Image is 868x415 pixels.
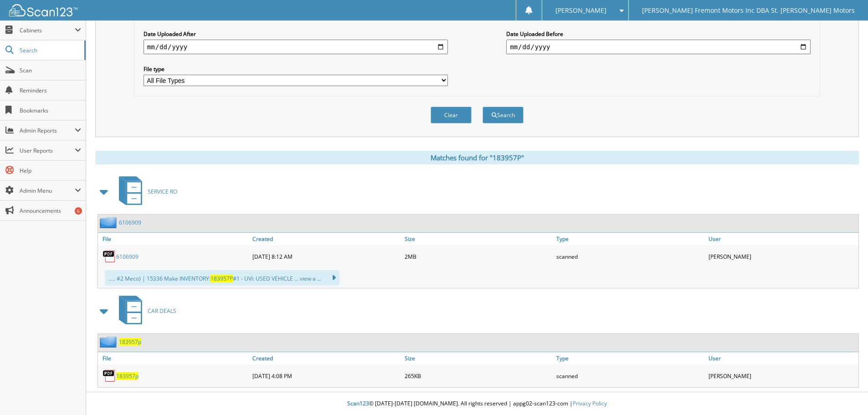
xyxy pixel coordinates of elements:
div: scanned [554,247,706,266]
div: © [DATE]-[DATE] [DOMAIN_NAME]. All rights reserved | appg02-scan123-com | [86,393,868,415]
div: [PERSON_NAME] [706,367,858,385]
div: [DATE] 8:12 AM [250,247,402,266]
label: File type [144,65,448,73]
iframe: Chat Widget [822,371,868,415]
a: SERVICE RO [113,174,177,210]
img: PDF.png [103,369,116,383]
img: folder2.png [100,336,119,348]
span: Search [20,46,80,54]
a: Type [554,233,706,245]
label: Date Uploaded Before [506,30,811,38]
div: [DATE] 4:08 PM [250,367,402,385]
a: Privacy Policy [573,400,607,407]
div: scanned [554,367,706,385]
input: start [144,40,448,54]
span: Bookmarks [20,107,81,114]
span: Reminders [20,87,81,94]
a: 6106909 [119,219,141,226]
div: ..... #2 Meco) | 15336 Make INVENTORY: #1 - UVl: USED VEHICLE ... view a ... [105,270,339,286]
img: folder2.png [100,217,119,228]
div: [PERSON_NAME] [706,247,858,266]
a: 183957p [119,338,141,346]
a: Size [402,352,555,364]
span: [PERSON_NAME] [555,8,606,13]
a: Created [250,352,402,364]
a: 183957p [116,372,139,380]
a: Size [402,233,555,245]
span: Cabinets [20,26,75,34]
span: Scan [20,67,81,74]
a: User [706,352,858,364]
a: 6106909 [116,253,139,261]
a: User [706,233,858,245]
a: CAR DEALS [113,293,176,329]
a: File [98,233,250,245]
span: Admin Reports [20,127,75,134]
span: 183957P [211,275,233,282]
div: 2MB [402,247,555,266]
input: end [506,40,811,54]
span: CAR DEALS [148,307,176,315]
label: Date Uploaded After [144,30,448,38]
span: SERVICE RO [148,188,177,195]
span: Announcements [20,207,81,215]
a: File [98,352,250,364]
a: Created [250,233,402,245]
span: Help [20,167,81,174]
span: Admin Menu [20,187,75,195]
button: Clear [431,107,472,123]
button: Search [483,107,524,123]
div: 6 [75,207,82,215]
div: Matches found for "183957P" [95,151,859,164]
span: [PERSON_NAME] Fremont Motors Inc DBA St. [PERSON_NAME] Motors [642,8,855,13]
img: PDF.png [103,250,116,263]
img: scan123-logo-white.svg [9,4,77,16]
span: Scan123 [347,400,369,407]
span: User Reports [20,147,75,154]
div: 265KB [402,367,555,385]
a: Type [554,352,706,364]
